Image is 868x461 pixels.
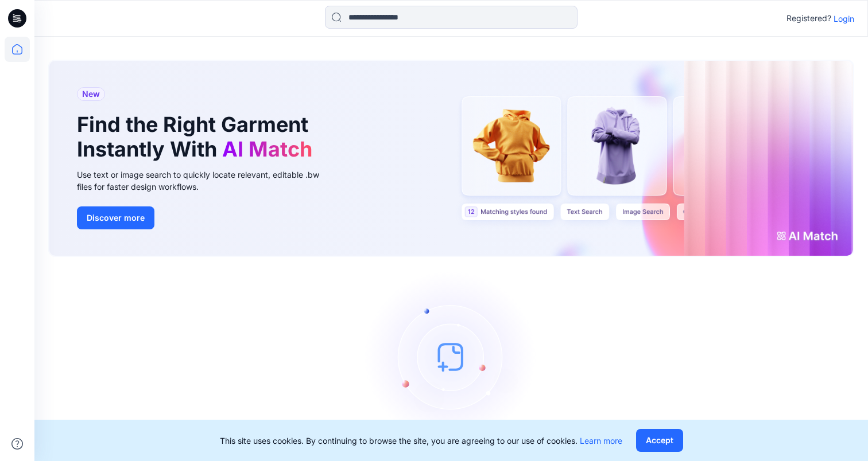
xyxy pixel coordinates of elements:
img: empty-state-image.svg [365,271,537,443]
p: Registered? [786,11,831,25]
button: Accept [636,429,683,452]
span: New [82,87,100,101]
button: Discover more [77,206,154,229]
a: Learn more [580,436,622,446]
h1: Find the Right Garment Instantly With [77,112,318,162]
p: Login [834,13,854,25]
p: This site uses cookies. By continuing to browse the site, you are agreeing to our use of cookies. [220,435,622,447]
span: AI Match [222,136,312,162]
div: Use text or image search to quickly locate relevant, editable .bw files for faster design workflows. [77,169,335,193]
